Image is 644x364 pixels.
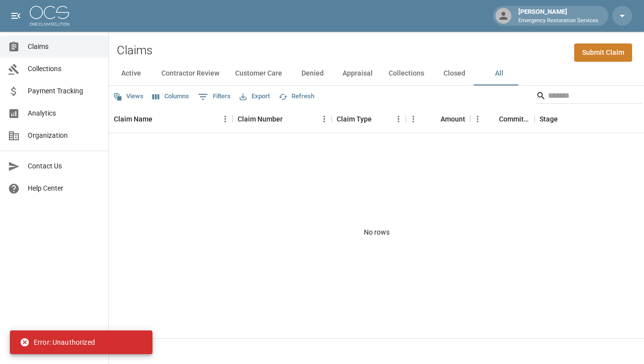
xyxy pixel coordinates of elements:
div: dynamic tabs [109,62,644,85]
button: Customer Care [227,62,290,85]
img: ocs-logo-white-transparent.png [30,6,69,26]
button: Menu [218,112,233,126]
div: Claim Number [238,105,283,133]
button: Sort [427,112,441,126]
button: Contractor Review [153,62,227,85]
button: Sort [485,112,499,126]
button: Denied [290,62,335,85]
div: Claim Type [332,105,406,133]
button: Views [111,89,146,104]
span: Collections [28,64,100,74]
button: Collections [381,62,432,85]
div: Stage [540,105,558,133]
div: Committed Amount [499,105,530,133]
div: Claim Number [233,105,332,133]
div: Amount [441,105,465,133]
button: Appraisal [335,62,381,85]
button: Sort [152,112,166,126]
h2: Claims [117,43,152,58]
button: Menu [317,112,332,126]
span: Claims [28,41,100,52]
div: Committed Amount [470,105,535,133]
span: Contact Us [28,161,100,171]
button: Select columns [150,89,192,104]
button: Active [109,62,153,85]
div: No rows [109,133,644,331]
button: Closed [432,62,477,85]
button: Refresh [276,89,317,104]
div: [PERSON_NAME] [514,7,602,25]
div: Claim Name [109,105,233,133]
div: Search [536,88,642,106]
span: Analytics [28,108,100,119]
span: Help Center [28,183,100,194]
button: Sort [283,112,297,126]
span: Payment Tracking [28,86,100,96]
button: Menu [470,112,485,126]
a: Submit Claim [574,43,632,62]
button: All [477,62,521,85]
button: Show filters [196,89,233,105]
button: open drawer [6,6,26,26]
button: Sort [558,112,572,126]
p: Emergency Restoration Services [518,17,598,25]
div: Error: Unauthorized [20,333,95,351]
div: Claim Name [114,105,152,133]
span: Organization [28,130,100,141]
div: Claim Type [337,105,372,133]
button: Export [237,89,272,104]
div: Amount [406,105,470,133]
button: Sort [372,112,386,126]
button: Menu [406,112,421,126]
button: Menu [391,112,406,126]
